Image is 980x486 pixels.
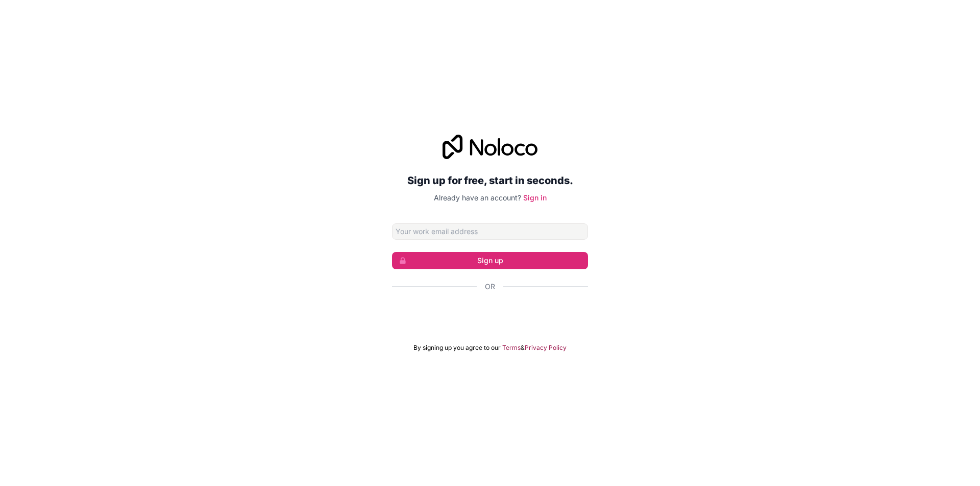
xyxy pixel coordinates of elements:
a: Sign in [523,193,547,202]
span: Already have an account? [434,193,521,202]
input: Email address [392,223,588,240]
button: Sign up [392,252,588,269]
span: By signing up you agree to our [413,344,501,352]
span: & [521,344,525,352]
h2: Sign up for free, start in seconds. [392,171,588,190]
a: Terms [502,344,521,352]
span: Or [485,282,495,292]
a: Privacy Policy [525,344,567,352]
